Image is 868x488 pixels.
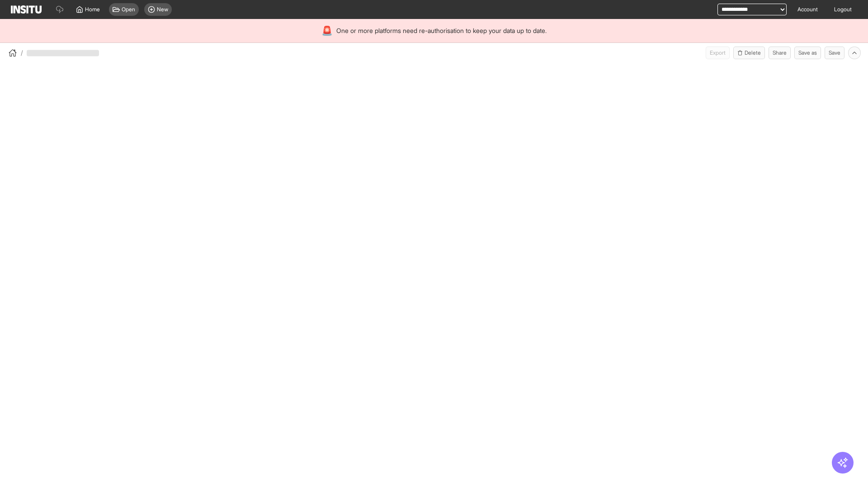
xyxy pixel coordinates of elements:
[122,6,135,13] span: Open
[336,26,547,35] span: One or more platforms need re-authorisation to keep your data up to date.
[706,47,730,59] span: Can currently only export from Insights reports.
[733,47,765,59] button: Delete
[21,48,23,57] span: /
[794,47,821,59] button: Save as
[769,47,791,59] button: Share
[7,47,23,58] button: /
[825,47,844,59] button: Save
[706,47,730,59] button: Export
[85,6,100,13] span: Home
[11,5,42,14] img: Logo
[157,6,168,13] span: New
[321,24,333,37] div: 🚨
